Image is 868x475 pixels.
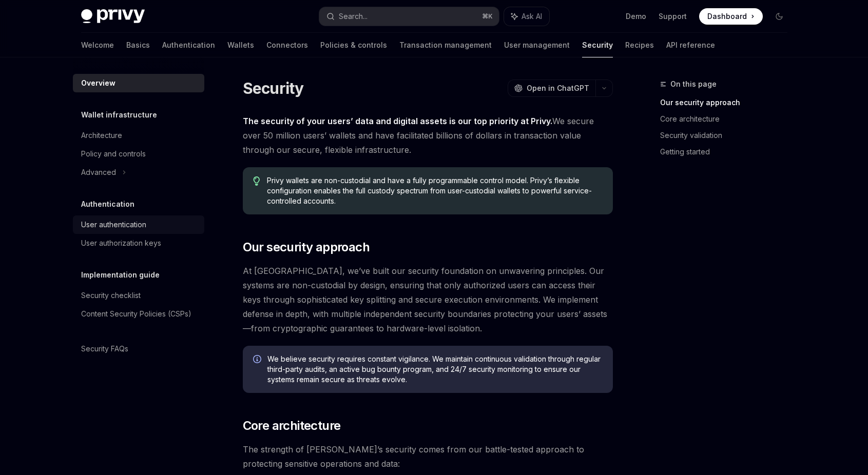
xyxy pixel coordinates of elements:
a: Our security approach [660,94,796,111]
a: Content Security Policies (CSPs) [73,305,204,323]
a: Welcome [81,33,114,57]
div: Architecture [81,129,122,142]
a: Transaction management [399,33,492,57]
a: Getting started [660,144,796,160]
div: Security FAQs [81,343,128,355]
a: Security [582,33,613,57]
a: User management [504,33,570,57]
button: Toggle dark mode [771,8,787,25]
div: Security checklist [81,289,141,302]
svg: Tip [253,176,260,186]
a: Recipes [625,33,654,57]
span: Open in ChatGPT [527,83,589,93]
h5: Authentication [81,198,134,210]
span: ⌘ K [482,12,493,21]
a: Connectors [266,33,308,57]
span: Dashboard [707,11,747,22]
a: User authorization keys [73,234,204,252]
span: Our security approach [243,239,370,255]
a: Policies & controls [320,33,387,57]
svg: Info [253,355,263,365]
a: Demo [626,11,646,22]
a: Wallets [227,33,254,57]
a: API reference [666,33,715,57]
h1: Security [243,79,304,97]
span: The strength of [PERSON_NAME]’s security comes from our battle-tested approach to protecting sens... [243,442,613,471]
a: Policy and controls [73,145,204,163]
a: Security FAQs [73,340,204,358]
div: Overview [81,77,115,89]
a: Support [659,11,687,22]
a: Architecture [73,126,204,145]
strong: The security of your users’ data and digital assets is our top priority at Privy. [243,116,552,126]
span: We believe security requires constant vigilance. We maintain continuous validation through regula... [267,354,603,385]
a: Dashboard [699,8,763,25]
span: Ask AI [522,11,542,22]
a: Authentication [162,33,215,57]
h5: Implementation guide [81,269,160,281]
span: On this page [670,78,717,90]
a: User authentication [73,215,204,234]
span: We secure over 50 million users’ wallets and have facilitated billions of dollars in transaction ... [243,114,613,157]
button: Search...⌘K [319,7,499,26]
div: User authorization keys [81,237,161,249]
a: Security checklist [73,286,204,305]
div: Content Security Policies (CSPs) [81,308,191,320]
a: Overview [73,74,204,92]
button: Open in ChatGPT [508,80,595,97]
a: Core architecture [660,111,796,127]
img: dark logo [81,9,145,24]
span: Core architecture [243,418,341,434]
button: Ask AI [504,7,549,26]
div: Advanced [81,166,116,179]
span: Privy wallets are non-custodial and have a fully programmable control model. Privy’s flexible con... [267,175,602,206]
a: Security validation [660,127,796,144]
span: At [GEOGRAPHIC_DATA], we’ve built our security foundation on unwavering principles. Our systems a... [243,264,613,335]
div: User authentication [81,219,146,231]
div: Policy and controls [81,148,146,160]
div: Search... [339,10,368,23]
a: Basics [126,33,150,57]
h5: Wallet infrastructure [81,109,157,121]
